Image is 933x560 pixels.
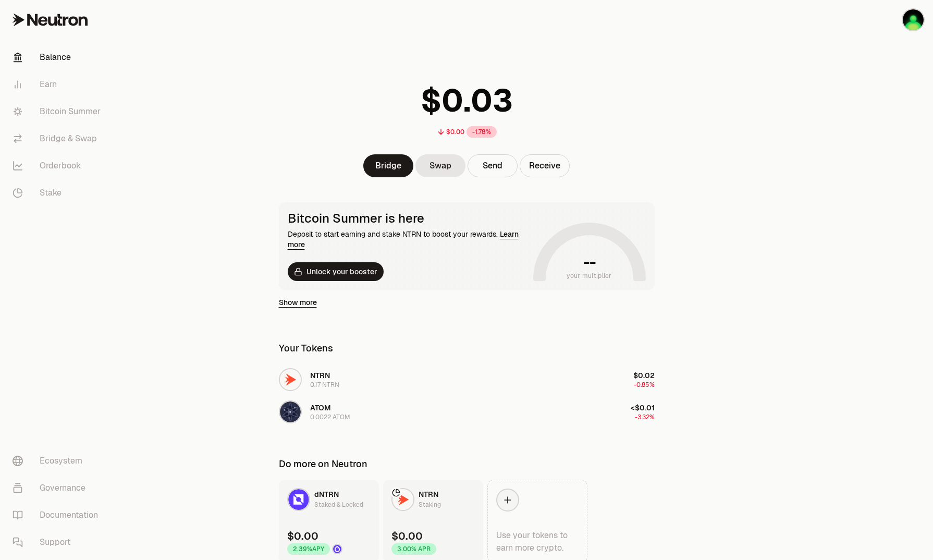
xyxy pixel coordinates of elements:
a: Earn [4,71,113,98]
span: -0.85% [634,381,655,389]
button: Unlock your booster [288,262,384,281]
img: NTRN Logo [392,489,413,510]
span: -3.32% [635,413,655,421]
div: Deposit to start earning and stake NTRN to boost your rewards. [288,229,529,250]
div: -1.78% [467,126,497,138]
span: your multiplier [567,271,612,281]
div: $0.00 [391,529,423,543]
button: ATOM LogoATOM0.0022 ATOM<$0.01-3.32% [273,396,661,428]
span: $0.02 [633,371,655,380]
img: Ledger 1 GD [903,9,924,30]
button: NTRN LogoNTRN0.17 NTRN$0.02-0.85% [273,364,661,395]
h1: -- [583,254,595,271]
span: ATOM [310,403,331,412]
a: Ecosystem [4,447,113,474]
div: Your Tokens [279,341,333,356]
a: Orderbook [4,152,113,179]
div: 3.00% APR [391,543,436,555]
a: Stake [4,179,113,206]
div: Staking [419,500,441,510]
div: Staked & Locked [314,500,363,510]
a: Balance [4,44,113,71]
span: dNTRN [314,490,339,499]
a: Documentation [4,502,113,529]
img: ATOM Logo [280,401,301,422]
img: Drop [333,545,341,553]
img: NTRN Logo [280,369,301,390]
span: NTRN [310,371,330,380]
div: Bitcoin Summer is here [288,211,529,226]
div: Use your tokens to earn more crypto. [496,529,579,554]
div: Do more on Neutron [279,457,367,471]
a: Bitcoin Summer [4,98,113,125]
a: Swap [415,154,465,177]
div: $0.00 [446,128,464,136]
a: Show more [279,297,317,308]
div: 2.39% APY [287,543,330,555]
a: Bridge & Swap [4,125,113,152]
a: Governance [4,474,113,502]
div: 0.0022 ATOM [310,413,350,421]
span: <$0.01 [631,403,655,412]
button: Receive [520,154,570,177]
a: Support [4,529,113,556]
div: 0.17 NTRN [310,381,339,389]
div: $0.00 [287,529,318,543]
button: Send [468,154,518,177]
img: dNTRN Logo [288,489,309,510]
span: NTRN [419,490,438,499]
a: Bridge [363,154,413,177]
